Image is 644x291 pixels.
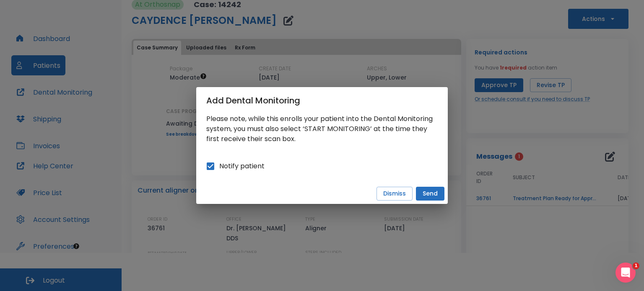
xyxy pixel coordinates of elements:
[196,87,448,114] h2: Add Dental Monitoring
[633,263,639,269] span: 1
[615,263,636,283] iframe: Intercom live chat
[219,161,265,171] span: Notify patient
[206,114,438,144] p: Please note, while this enrolls your patient into the Dental Monitoring system, you must also sel...
[416,187,444,201] button: Send
[377,187,413,201] button: Dismiss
